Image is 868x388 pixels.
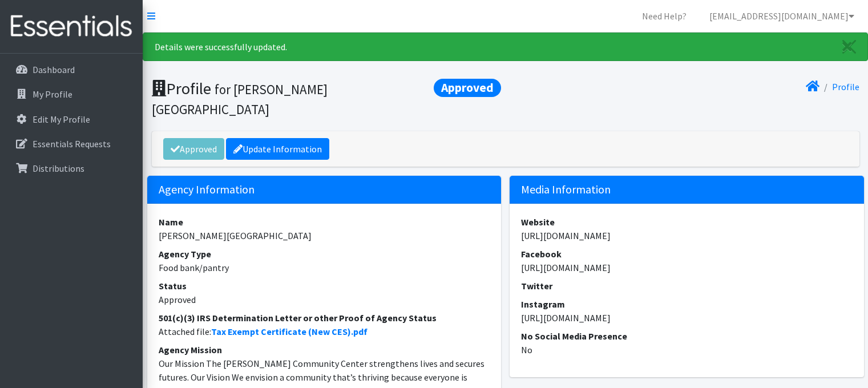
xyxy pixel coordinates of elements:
[521,229,853,242] dd: [URL][DOMAIN_NAME]
[33,163,84,174] p: Distributions
[159,293,490,306] dd: Approved
[159,279,490,293] dt: Status
[521,261,853,274] dd: [URL][DOMAIN_NAME]
[5,58,138,81] a: Dashboard
[831,33,867,60] a: Close
[226,138,329,160] a: Update Information
[33,138,111,149] p: Essentials Requests
[159,229,490,242] dd: [PERSON_NAME][GEOGRAPHIC_DATA]
[33,64,75,75] p: Dashboard
[5,7,138,46] img: HumanEssentials
[159,343,490,357] dt: Agency Mission
[159,247,490,261] dt: Agency Type
[5,157,138,180] a: Distributions
[159,261,490,274] dd: Food bank/pantry
[633,5,696,27] a: Need Help?
[521,343,853,357] dd: No
[434,79,501,97] span: Approved
[211,326,368,337] a: Tax Exempt Certificate (New CES).pdf
[5,108,138,131] a: Edit My Profile
[521,311,853,325] dd: [URL][DOMAIN_NAME]
[159,311,490,325] dt: 501(c)(3) IRS Determination Letter or other Proof of Agency Status
[521,297,853,311] dt: Instagram
[33,114,90,125] p: Edit My Profile
[510,176,864,204] h5: Media Information
[152,81,328,118] small: for [PERSON_NAME][GEOGRAPHIC_DATA]
[521,247,853,261] dt: Facebook
[33,88,72,100] p: My Profile
[700,5,863,27] a: [EMAIL_ADDRESS][DOMAIN_NAME]
[159,215,490,229] dt: Name
[5,132,138,155] a: Essentials Requests
[521,215,853,229] dt: Website
[152,79,502,118] h1: Profile
[5,83,138,106] a: My Profile
[159,325,490,338] dd: Attached file:
[521,329,853,343] dt: No Social Media Presence
[832,81,859,92] a: Profile
[143,33,868,61] div: Details were successfully updated.
[521,279,853,293] dt: Twitter
[147,176,502,204] h5: Agency Information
